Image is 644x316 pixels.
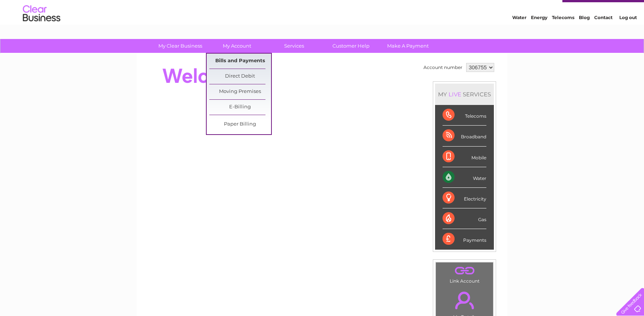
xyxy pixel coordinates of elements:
[146,4,499,36] div: Clear Business is a trading name of Verastar Limited (registered in [GEOGRAPHIC_DATA] No. 3667643...
[443,167,486,188] div: Water
[22,19,61,42] img: logo.png
[512,32,526,37] a: Water
[443,208,486,229] div: Gas
[443,126,486,146] div: Broadband
[435,262,493,286] td: Link Account
[443,147,486,167] div: Mobile
[263,39,325,53] a: Services
[443,229,486,249] div: Payments
[209,54,271,69] a: Bills and Payments
[209,100,271,115] a: E-Billing
[619,32,637,37] a: Log out
[438,287,491,313] a: .
[594,32,613,37] a: Contact
[206,39,268,53] a: My Account
[447,91,463,98] div: LIVE
[149,39,211,53] a: My Clear Business
[377,39,439,53] a: Make A Payment
[503,4,555,13] a: 0333 014 3131
[552,32,574,37] a: Telecoms
[209,84,271,99] a: Moving Premises
[579,32,590,37] a: Blog
[422,61,464,74] td: Account number
[209,117,271,132] a: Paper Billing
[443,188,486,208] div: Electricity
[443,105,486,126] div: Telecoms
[320,39,382,53] a: Customer Help
[435,84,494,105] div: MY SERVICES
[209,69,271,84] a: Direct Debit
[531,32,547,37] a: Energy
[438,264,491,277] a: .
